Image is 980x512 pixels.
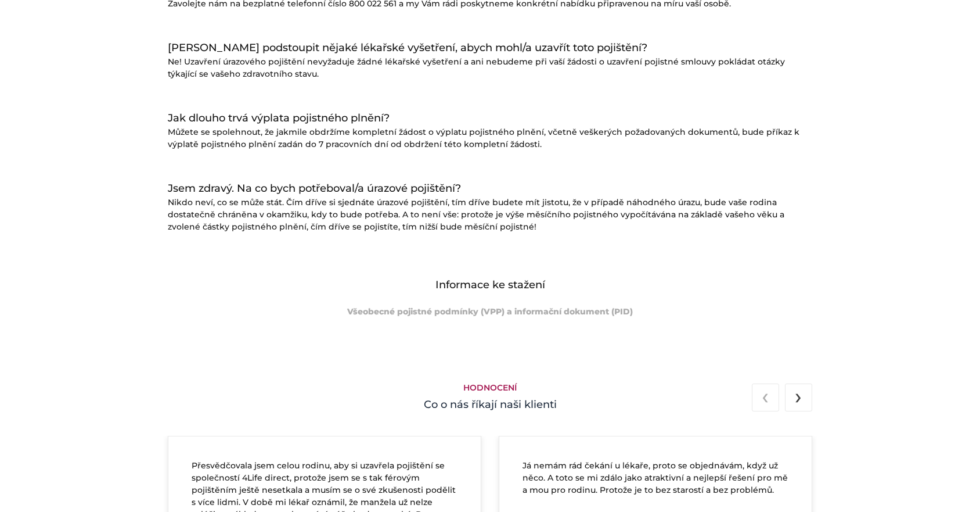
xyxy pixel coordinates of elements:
[168,277,812,293] h4: Informace ke stažení
[523,460,788,496] p: Já nemám rád čekání u lékaře, proto se objednávám, když už něco. A toto se mi zdálo jako atraktiv...
[168,40,812,56] h4: [PERSON_NAME] podstoupit nějaké lékařské vyšetření, abych mohl/a uzavřít toto pojištění?
[795,382,802,410] span: Next
[168,126,812,151] p: Můžete se spolehnout, že jakmile obdržíme kompletní žádost o výplatu pojistného plnění, včetně ve...
[168,397,812,413] h4: Co o nás říkají naši klienti
[168,56,812,80] p: Ne! Uzavření úrazového pojištění nevyžaduje žádné lékařské vyšetření a ani nebudeme při vaší žádo...
[347,306,633,317] a: Všeobecné pojistné podmínky (VPP) a informační dokument (PID)
[762,382,769,410] span: Previous
[168,110,812,126] h4: Jak dlouho trvá výplata pojistného plnění?
[168,383,812,393] h5: Hodnocení
[168,181,812,196] h4: Jsem zdravý. Na co bych potřeboval/a úrazové pojištění?
[168,196,812,233] p: Nikdo neví, co se může stát. Čím dříve si sjednáte úrazové pojištění, tím dříve budete mít jistot...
